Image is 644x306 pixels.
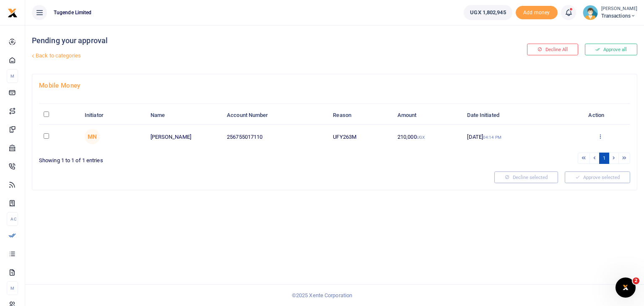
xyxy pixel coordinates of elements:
[615,277,636,298] iframe: Intercom live chat
[393,124,463,149] td: 210,000
[222,106,328,124] th: Account Number: activate to sort column ascending
[7,281,18,295] li: M
[470,8,506,17] span: UGX 1,802,945
[417,135,425,140] small: UGX
[583,5,598,20] img: profile-user
[585,44,637,55] button: Approve all
[80,106,146,124] th: Initiator: activate to sort column ascending
[32,36,433,45] h4: Pending your approval
[39,81,630,90] h4: Mobile Money
[601,5,637,13] small: [PERSON_NAME]
[145,106,222,124] th: Name: activate to sort column ascending
[393,106,463,124] th: Amount: activate to sort column ascending
[7,69,18,83] li: M
[8,8,18,18] img: logo-small
[222,124,328,149] td: 256755017110
[570,106,630,124] th: Action: activate to sort column ascending
[527,44,578,55] button: Decline All
[516,6,558,20] span: Add money
[462,124,570,149] td: [DATE]
[464,5,512,20] a: UGX 1,802,945
[460,5,515,20] li: Wallet ballance
[50,9,95,16] span: Tugende Limited
[145,124,222,149] td: [PERSON_NAME]
[328,106,393,124] th: Reason: activate to sort column ascending
[583,5,637,20] a: profile-user [PERSON_NAME] Transactions
[8,9,18,16] a: logo-small logo-large logo-large
[328,124,393,149] td: UFY263M
[601,12,637,20] span: Transactions
[462,106,570,124] th: Date Initiated: activate to sort column ascending
[483,135,501,140] small: 04:14 PM
[516,9,558,15] a: Add money
[633,277,639,284] span: 2
[39,152,331,165] div: Showing 1 to 1 of 1 entries
[39,106,80,124] th: : activate to sort column descending
[599,153,609,164] a: 1
[516,6,558,20] li: Toup your wallet
[30,49,433,63] a: Back to categories
[85,129,100,144] span: Marie Nankinga
[7,212,18,226] li: Ac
